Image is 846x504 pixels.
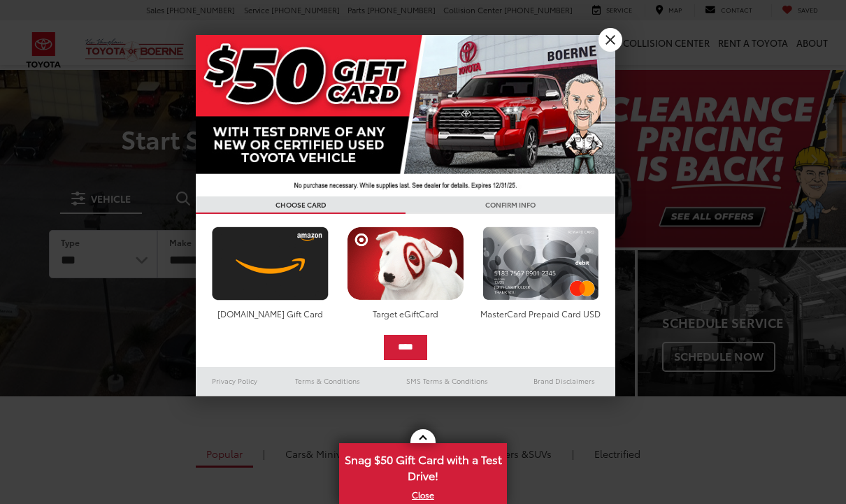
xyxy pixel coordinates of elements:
img: 42635_top_851395.jpg [196,35,615,196]
img: amazoncard.png [208,226,332,301]
a: Privacy Policy [196,373,274,389]
h3: CONFIRM INFO [406,196,615,214]
a: Brand Disclaimers [513,373,615,389]
div: MasterCard Prepaid Card USD [479,308,603,319]
div: Target eGiftCard [343,308,467,319]
h3: CHOOSE CARD [196,196,406,214]
span: Snag $50 Gift Card with a Test Drive! [340,445,506,487]
img: mastercard.png [479,226,603,301]
a: SMS Terms & Conditions [381,373,513,389]
img: targetcard.png [343,226,467,301]
div: [DOMAIN_NAME] Gift Card [208,308,332,319]
a: Terms & Conditions [274,373,381,389]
